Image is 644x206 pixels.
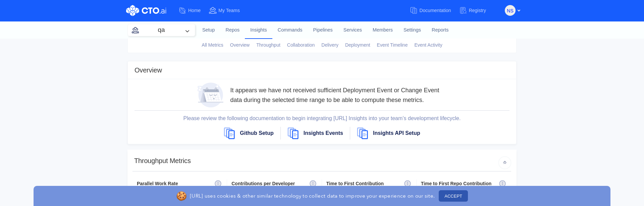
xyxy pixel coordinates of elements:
a: Setup [197,21,220,39]
a: Services [338,21,367,39]
p: [URL] uses cookies & other similar technology to collect data to improve your experience on our s... [190,193,435,199]
h3: Overview [135,65,162,75]
div: Please review the following documentation to begin integrating [URL] Insights into your team’s de... [183,114,461,123]
div: Parallel Work Rate [137,180,214,187]
a: Repos [220,21,245,39]
a: Registry [459,4,494,17]
a: Commands [272,21,308,39]
a: Pipelines [308,21,338,39]
span: Documentation [419,8,451,13]
button: qa [128,24,195,36]
span: NS [507,5,513,16]
img: arrow_icon_up.svg [498,156,512,169]
a: My Teams [209,4,248,17]
div: Contributions per Developer [231,180,309,187]
span: 🍪 [176,190,187,203]
button: ACCEPT [439,190,468,202]
img: documents.svg [357,127,368,139]
a: Documentation [410,4,459,17]
span: Registry [469,8,486,13]
span: Deployment [345,42,370,49]
span: Home [188,8,201,13]
span: Delivery [321,42,338,49]
a: Insights [245,21,272,39]
a: Members [367,21,398,39]
div: Time to First Contribution [326,180,404,187]
span: Throughput [256,42,280,49]
img: empty-state-metrics-card.svg [198,83,223,108]
span: Collaboration [287,42,315,49]
img: documents.svg [287,127,299,139]
a: Reports [426,21,454,39]
div: It appears we have not received sufficient Deployment Event or Change Event data during the selec... [230,86,446,105]
h3: Throughput Metrics [134,156,191,165]
div: Time to First Repo Contribution [421,180,498,187]
span: Event Timeline [377,42,408,49]
span: Event Activity [414,42,442,49]
span: Overview [230,42,250,49]
a: Home [178,4,209,17]
a: Insights Events [304,130,343,136]
span: All Metrics [202,42,223,49]
a: Insights API Setup [373,130,420,136]
a: Settings [398,21,426,39]
a: Github Setup [240,130,273,136]
img: documents.svg [224,127,235,139]
span: My Teams [218,8,240,13]
img: CTO.ai Logo [126,5,166,16]
button: NS [505,5,516,16]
